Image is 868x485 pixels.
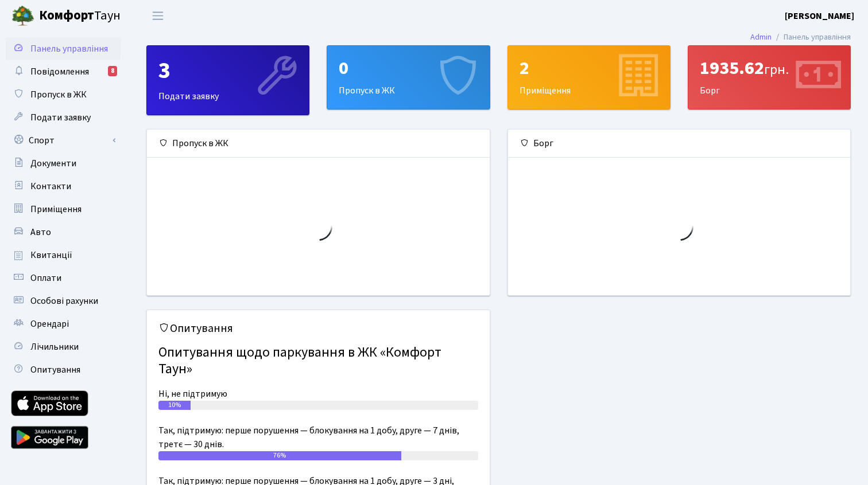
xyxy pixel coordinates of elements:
[507,45,671,109] a: 2Приміщення
[108,66,117,76] div: 8
[158,340,478,382] h4: Опитування щодо паркування в ЖК «Комфорт Таун»
[158,57,297,85] div: 3
[6,152,121,175] a: Документи
[327,45,490,109] a: 0Пропуск в ЖК
[750,31,772,43] a: Admin
[30,249,72,261] span: Квитанції
[6,312,121,335] a: Орендарі
[6,129,121,152] a: Спорт
[6,106,121,129] a: Подати заявку
[30,341,79,353] span: Лічильники
[6,290,121,312] a: Особові рахунки
[688,46,850,109] div: Борг
[6,244,121,267] a: Квитанції
[339,57,478,79] div: 0
[785,10,854,22] b: [PERSON_NAME]
[158,451,401,460] div: 76%
[39,6,121,26] span: Таун
[6,221,121,244] a: Авто
[158,401,191,410] div: 10%
[30,203,82,216] span: Приміщення
[6,198,121,221] a: Приміщення
[6,358,121,381] a: Опитування
[30,111,91,124] span: Подати заявку
[30,226,51,238] span: Авто
[30,363,80,376] span: Опитування
[30,42,108,55] span: Панель управління
[508,130,851,158] div: Борг
[30,88,87,101] span: Пропуск в ЖК
[158,424,478,451] div: Так, підтримую: перше порушення — блокування на 1 добу, друге — 7 днів, третє — 30 днів.
[520,57,658,79] div: 2
[6,335,121,358] a: Лічильники
[733,25,868,49] nav: breadcrumb
[30,180,71,193] span: Контакти
[785,9,854,23] a: [PERSON_NAME]
[144,6,172,25] button: Переключити навігацію
[147,130,490,158] div: Пропуск в ЖК
[147,46,309,115] div: Подати заявку
[327,46,489,109] div: Пропуск в ЖК
[6,83,121,106] a: Пропуск в ЖК
[11,5,34,28] img: logo.png
[158,322,478,335] h5: Опитування
[146,45,309,115] a: 3Подати заявку
[30,272,61,284] span: Оплати
[30,65,89,78] span: Повідомлення
[30,295,98,307] span: Особові рахунки
[6,60,121,83] a: Повідомлення8
[30,318,69,330] span: Орендарі
[158,387,478,401] div: Ні, не підтримую
[772,31,851,44] li: Панель управління
[6,267,121,290] a: Оплати
[39,6,94,25] b: Комфорт
[6,175,121,198] a: Контакти
[508,46,670,109] div: Приміщення
[700,57,839,79] div: 1935.62
[30,157,76,170] span: Документи
[764,60,789,80] span: грн.
[6,37,121,60] a: Панель управління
